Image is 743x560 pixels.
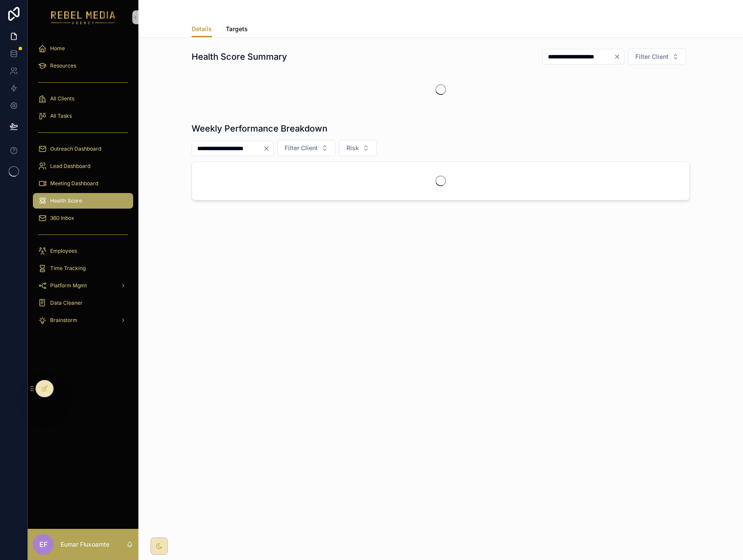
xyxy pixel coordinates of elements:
a: Health Score [33,193,133,209]
span: Lead Dashboard [50,163,90,170]
span: Employees [50,248,77,254]
a: Data Cleaner [33,295,133,311]
h1: Health Score Summary [192,51,287,63]
span: Health Score [50,197,82,204]
p: Eumar Fluxoamte [61,540,109,549]
a: Lead Dashboard [33,158,133,174]
a: Details [192,21,212,38]
a: Platform Mgmt [33,278,133,293]
button: Select Button [628,48,686,65]
span: Filter Client [635,52,669,61]
button: Clear [263,145,273,152]
a: All Clients [33,91,133,106]
a: Time Tracking [33,261,133,276]
span: Risk [346,144,359,152]
h1: Weekly Performance Breakdown [192,122,327,135]
span: Data Cleaner [50,299,83,306]
a: All Tasks [33,108,133,124]
button: Clear [614,53,624,60]
a: Outreach Dashboard [33,141,133,157]
span: All Clients [50,95,74,102]
span: Details [192,25,212,33]
button: Select Button [277,140,336,156]
a: Resources [33,58,133,74]
span: Platform Mgmt [50,282,87,289]
span: Time Tracking [50,265,86,272]
a: 360 Inbox [33,210,133,226]
div: scrollable content [28,35,138,339]
span: All Tasks [50,113,72,119]
img: App logo [51,10,115,24]
button: Select Button [339,140,377,156]
span: Filter Client [285,144,318,152]
a: Meeting Dashboard [33,176,133,191]
a: Home [33,41,133,56]
span: Outreach Dashboard [50,145,101,152]
a: Employees [33,243,133,259]
span: EF [39,539,48,550]
span: Targets [226,25,248,33]
a: Brainstorm [33,312,133,328]
span: 360 Inbox [50,215,74,222]
span: Brainstorm [50,317,77,324]
a: Targets [226,21,248,39]
span: Meeting Dashboard [50,180,98,187]
span: Home [50,45,65,52]
span: Resources [50,62,76,69]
